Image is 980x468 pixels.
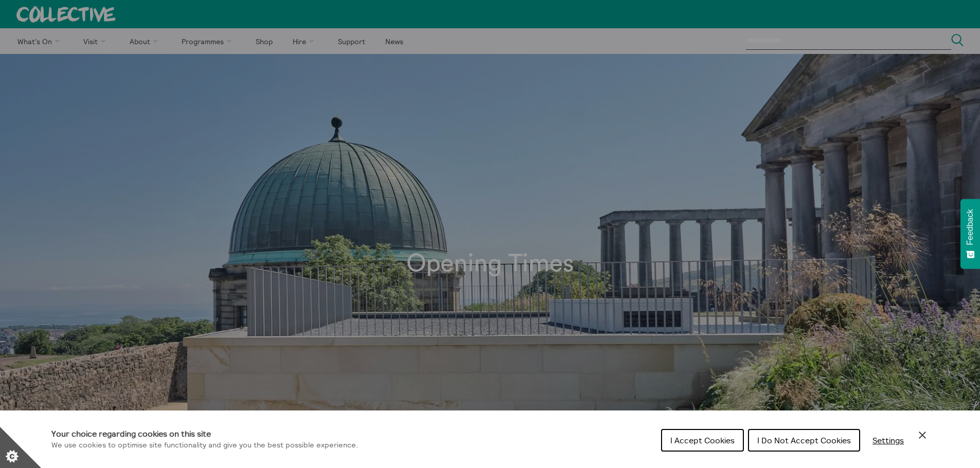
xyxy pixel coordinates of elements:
[661,429,744,452] button: I Accept Cookies
[960,199,980,269] button: Feedback - Show survey
[51,427,358,440] h1: Your choice regarding cookies on this site
[916,429,929,441] button: Close Cookie Control
[966,209,975,245] span: Feedback
[670,435,735,445] span: I Accept Cookies
[864,430,912,451] button: Settings
[748,429,860,452] button: I Do Not Accept Cookies
[757,435,851,445] span: I Do Not Accept Cookies
[51,440,358,451] p: We use cookies to optimise site functionality and give you the best possible experience.
[872,435,904,445] span: Settings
